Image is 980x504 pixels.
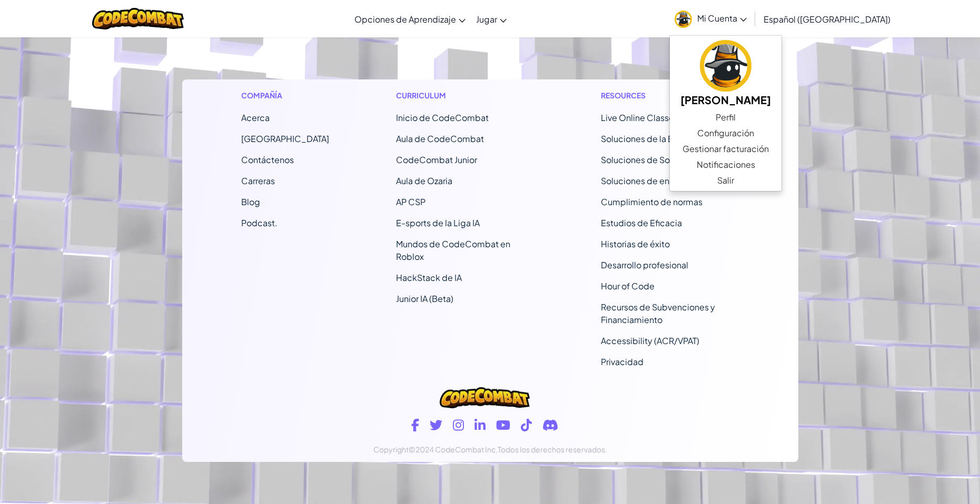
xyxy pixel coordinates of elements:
span: Contáctenos [241,154,294,165]
a: Notificaciones [670,157,781,173]
span: Notificaciones [697,158,755,171]
a: Gestionar facturación [670,141,781,157]
span: Opciones de Aprendizaje [354,14,456,25]
h1: Compañía [241,90,329,101]
a: Blog [241,196,260,207]
a: Español ([GEOGRAPHIC_DATA]) [758,5,896,33]
a: [PERSON_NAME] [670,38,781,109]
a: [GEOGRAPHIC_DATA] [241,133,329,144]
img: CodeCombat logo [92,8,184,29]
span: Todos los derechos reservados. [498,445,607,454]
img: avatar [675,11,692,28]
a: Mi Cuenta [669,2,752,35]
h1: Resources [601,90,739,101]
a: E-sports de la Liga IA [396,217,480,228]
span: Mi Cuenta [697,13,747,24]
a: Cumplimiento de normas [601,196,702,207]
span: Español ([GEOGRAPHIC_DATA]) [764,14,890,25]
a: CodeCombat Junior [396,154,477,165]
a: Acerca [241,112,270,123]
a: Jugar [471,5,512,33]
span: Inicio de CodeCombat [396,112,489,123]
span: Copyright [373,445,409,454]
a: Podcast. [241,217,278,228]
a: Opciones de Aprendizaje [349,5,471,33]
a: Estudios de Eficacia [601,217,682,228]
a: Live Online Classes [601,112,678,123]
a: HackStack de IA [396,272,462,283]
a: Recursos de Subvenciones y Financiamiento [601,301,715,325]
a: Soluciones de enseñanza [601,175,701,186]
a: Soluciones de Socios [601,154,687,165]
span: Jugar [476,14,497,25]
a: Soluciones de la Biblioteca [601,133,709,144]
a: Salir [670,173,781,188]
a: Accessibility (ACR/VPAT) [601,335,699,346]
a: Aula de Ozaria [396,175,452,186]
h1: Curriculum [396,90,534,101]
img: CodeCombat logo [440,387,529,408]
a: Desarrollo profesional [601,259,688,270]
h5: [PERSON_NAME] [680,92,771,108]
a: Privacidad [601,356,644,367]
a: AP CSP [396,196,425,207]
a: Perfil [670,109,781,125]
img: avatar [700,40,751,92]
a: Aula de CodeCombat [396,133,484,144]
a: Hour of Code [601,280,655,291]
a: Configuración [670,125,781,141]
a: Mundos de CodeCombat en Roblox [396,238,510,262]
a: Junior IA (Beta) [396,293,453,304]
span: ©2024 CodeCombat Inc. [409,445,498,454]
a: Carreras [241,175,275,186]
a: Historias de éxito [601,238,670,249]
